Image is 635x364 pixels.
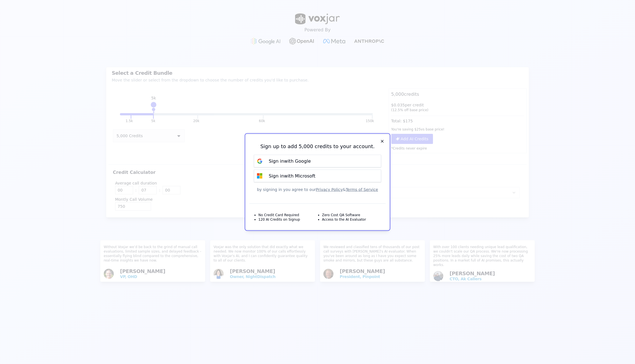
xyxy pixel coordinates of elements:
p: Sign in with Google [269,158,311,164]
img: google Sign in button [254,155,265,167]
li: Zero Cost QA Software [322,213,360,217]
li: 120 AI Credits on Signup [258,217,300,222]
button: Terms of Service [346,187,378,192]
div: Sign up to add 5,000 credits to your account. [254,143,381,150]
button: Privacy Policy [316,187,342,192]
li: No Credit Card Required [258,213,299,217]
li: Access to the AI Evaluator [322,217,366,222]
button: Sign inwith Google [254,155,381,167]
p: Sign in with Microsoft [269,172,315,179]
button: Sign inwith Microsoft [254,170,381,182]
div: by signing in you agree to our & [254,187,381,192]
img: microsoft Sign in button [254,170,265,181]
